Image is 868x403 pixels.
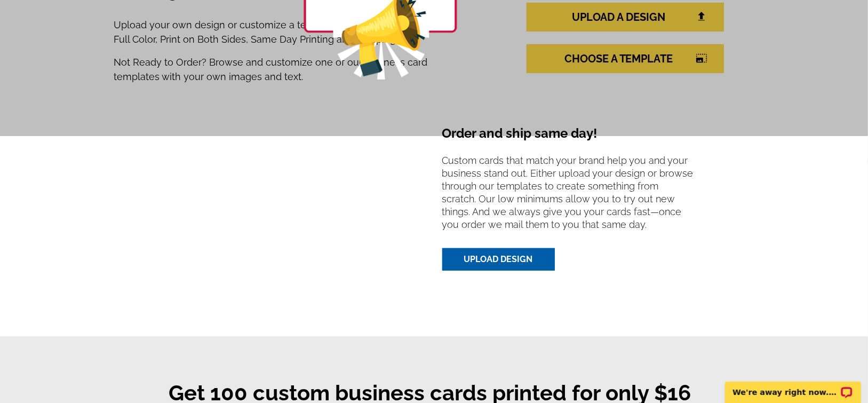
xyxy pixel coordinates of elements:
[718,369,868,403] iframe: LiveChat chat widget
[442,126,706,150] h4: Order and ship same day!
[442,248,555,271] a: UPLOAD DESIGN
[442,154,706,240] p: Custom cards that match your brand help you and your business stand out. Either upload your desig...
